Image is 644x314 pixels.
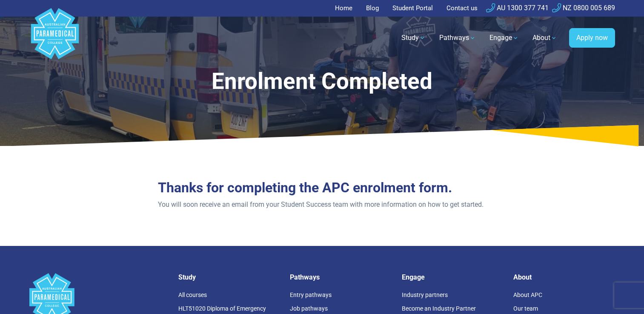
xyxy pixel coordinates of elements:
[29,17,80,60] a: Australian Paramedical College
[402,291,448,298] a: Industry partners
[103,68,542,95] h1: Enrolment Completed
[552,4,615,12] a: NZ 0800 005 689
[434,26,481,50] a: Pathways
[158,180,487,196] h2: Thanks for completing the APC enrolment form.
[396,26,431,50] a: Study
[290,305,328,312] a: Job pathways
[527,26,562,50] a: About
[158,200,487,210] p: You will soon receive an email from your Student Success team with more information on how to get...
[484,26,524,50] a: Engage
[513,273,615,281] h5: About
[178,273,280,281] h5: Study
[290,291,332,298] a: Entry pathways
[513,291,542,298] a: About APC
[486,4,549,12] a: AU 1300 377 741
[178,291,207,298] a: All courses
[402,273,504,281] h5: Engage
[513,305,538,312] a: Our team
[402,305,476,312] a: Become an Industry Partner
[569,28,615,48] a: Apply now
[290,273,392,281] h5: Pathways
